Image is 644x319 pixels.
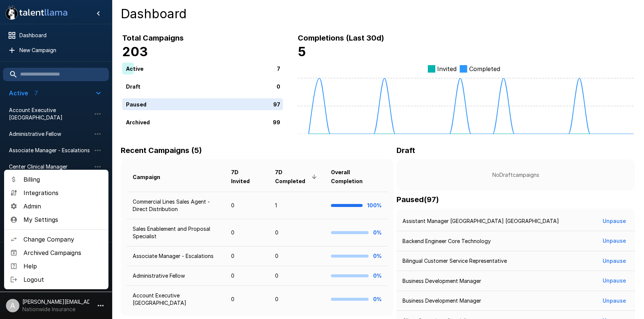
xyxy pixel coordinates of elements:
span: Integrations [23,188,102,197]
span: Change Company [23,235,102,244]
span: Archived Campaigns [23,248,102,257]
span: Admin [23,202,102,211]
span: My Settings [23,215,102,224]
span: Help [23,262,102,271]
span: Billing [23,175,102,184]
span: Logout [23,275,102,284]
